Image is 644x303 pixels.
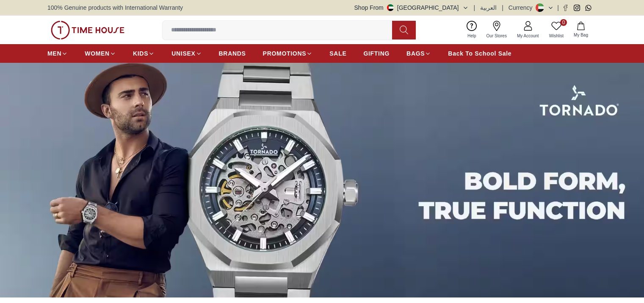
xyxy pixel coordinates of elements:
span: BAGS [406,49,425,58]
a: Facebook [562,5,569,11]
a: KIDS [133,46,155,61]
a: BRANDS [219,46,246,61]
button: العربية [480,3,497,12]
span: 0 [560,19,567,26]
span: MEN [47,49,61,58]
span: UNISEX [171,49,195,58]
span: My Bag [570,32,591,38]
a: UNISEX [171,46,202,61]
span: GIFTING [363,49,390,58]
span: | [502,3,503,12]
span: Back To School Sale [448,49,511,58]
span: 100% Genuine products with International Warranty [47,3,183,12]
div: Currency [509,3,536,12]
span: BRANDS [219,49,246,58]
span: My Account [514,33,542,39]
a: Help [462,19,481,41]
img: ... [51,21,124,39]
a: SALE [329,46,346,61]
a: BAGS [406,46,431,61]
a: Whatsapp [585,5,591,11]
a: PROMOTIONS [263,46,313,61]
a: 0Wishlist [544,19,569,41]
span: Help [464,33,480,39]
a: WOMEN [85,46,116,61]
a: Our Stores [481,19,512,41]
a: GIFTING [363,46,390,61]
button: My Bag [569,20,593,40]
img: United Arab Emirates [387,4,394,11]
span: KIDS [133,49,148,58]
a: Back To School Sale [448,46,511,61]
span: WOMEN [85,49,110,58]
span: | [557,3,559,12]
span: SALE [329,49,346,58]
button: Shop From[GEOGRAPHIC_DATA] [354,3,469,12]
a: Instagram [574,5,580,11]
span: PROMOTIONS [263,49,307,58]
span: Wishlist [546,33,567,39]
span: | [474,3,475,12]
span: Our Stores [483,33,510,39]
a: MEN [47,46,68,61]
